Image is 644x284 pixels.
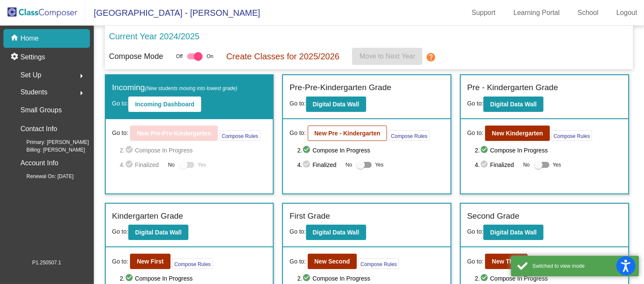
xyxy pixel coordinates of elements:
button: New Pre-Pre-Kindergarten [130,126,218,141]
span: Go to: [289,129,306,138]
mat-icon: check_circle [480,160,490,170]
button: New Kindergarten [485,126,550,141]
p: Home [20,33,39,44]
span: Go to: [112,129,128,138]
mat-icon: check_circle [125,145,135,155]
span: Billing: [PERSON_NAME] [13,146,85,154]
button: Digital Data Wall [306,225,366,240]
span: Go to: [112,228,128,235]
p: Contact Info [20,123,57,135]
label: Second Grade [467,210,520,223]
mat-icon: check_circle [480,145,490,155]
mat-icon: home [10,33,20,44]
mat-icon: check_circle [302,145,312,155]
span: 2. Compose In Progress [297,145,444,155]
span: [GEOGRAPHIC_DATA] - [PERSON_NAME] [85,6,260,20]
b: Incoming Dashboard [135,101,194,108]
p: Current Year 2024/2025 [109,30,199,43]
p: Compose Mode [109,51,163,62]
span: Go to: [289,228,306,235]
mat-icon: check_circle [480,273,490,284]
p: Settings [20,52,45,62]
button: Move to Next Year [352,48,422,65]
span: No [168,161,174,169]
span: 2. Compose In Progress [475,145,621,155]
p: Create Classes for 2025/2026 [226,50,340,63]
span: On [207,53,214,60]
span: 2. Compose In Progress [120,273,266,284]
button: Compose Rules [389,130,429,141]
mat-icon: arrow_right [76,71,87,81]
span: Yes [198,160,206,170]
button: Digital Data Wall [128,225,188,240]
b: New Pre-Pre-Kindergarten [137,130,211,137]
span: Go to: [289,257,306,266]
mat-icon: arrow_right [76,88,87,98]
span: 4. Finalized [475,160,519,170]
b: Digital Data Wall [313,229,359,236]
b: New Third [492,258,521,265]
a: Logout [609,6,644,20]
span: Yes [553,160,561,170]
mat-icon: check_circle [125,273,135,284]
button: New Third [485,254,528,269]
p: Small Groups [20,104,62,116]
button: Digital Data Wall [306,97,366,112]
button: New First [130,254,170,269]
mat-icon: check_circle [302,160,312,170]
button: New Pre - Kindergarten [308,126,387,141]
span: Go to: [112,100,128,107]
b: New First [137,258,164,265]
button: Compose Rules [552,130,592,141]
button: Compose Rules [358,258,399,269]
button: Compose Rules [172,258,213,269]
label: Incoming [112,82,237,94]
span: Set Up [20,69,41,81]
span: 2. Compose In Progress [120,145,266,155]
mat-icon: help [426,52,436,62]
span: No [346,161,352,169]
label: Kindergarten Grade [112,210,183,223]
div: Switched to view mode [532,262,632,270]
span: Off [176,53,183,60]
label: Pre-Pre-Kindergarten Grade [289,82,391,94]
span: 2. Compose In Progress [475,273,621,284]
b: Digital Data Wall [490,101,537,108]
span: Primary: [PERSON_NAME] [13,138,89,146]
span: 4. Finalized [297,160,341,170]
span: No [523,161,529,169]
button: Compose Rules [219,130,260,141]
button: Digital Data Wall [483,97,543,112]
button: New Second [308,254,357,269]
span: Students [20,86,47,98]
b: Digital Data Wall [313,101,359,108]
p: Account Info [20,157,58,169]
mat-icon: check_circle [302,273,312,284]
span: Go to: [467,228,483,235]
button: Digital Data Wall [483,225,543,240]
span: 2. Compose In Progress [297,273,444,284]
b: New Pre - Kindergarten [315,130,381,137]
b: Digital Data Wall [490,229,537,236]
b: New Second [315,258,350,265]
b: Digital Data Wall [135,229,182,236]
span: Renewal On: [DATE] [13,173,73,180]
mat-icon: settings [10,52,20,62]
span: 4. Finalized [120,160,164,170]
span: Go to: [467,257,483,266]
span: Move to Next Year [360,53,416,60]
mat-icon: check_circle [125,160,135,170]
span: Go to: [467,100,483,107]
span: (New students moving into lowest grade) [145,85,237,91]
span: Go to: [112,257,128,266]
span: Yes [375,160,384,170]
a: Learning Portal [507,6,567,20]
span: Go to: [289,100,306,107]
label: Pre - Kindergarten Grade [467,82,558,94]
label: First Grade [289,210,330,223]
span: Go to: [467,129,483,138]
a: School [571,6,605,20]
b: New Kindergarten [492,130,543,137]
button: Incoming Dashboard [128,97,201,112]
a: Support [465,6,502,20]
